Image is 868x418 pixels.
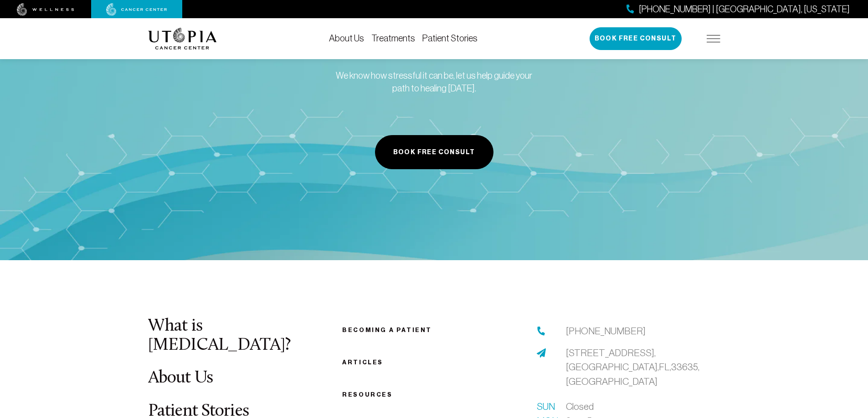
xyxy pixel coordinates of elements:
[422,33,478,43] a: Patient Stories
[537,399,555,414] span: Sun
[371,33,415,43] a: Treatments
[148,317,291,354] a: What is [MEDICAL_DATA]?
[335,69,534,96] p: We know how stressful it can be, let us help guide your path to healing [DATE].
[566,346,720,389] a: [STREET_ADDRESS],[GEOGRAPHIC_DATA],FL,33635,[GEOGRAPHIC_DATA]
[537,348,546,358] img: address
[329,33,364,43] a: About Us
[375,135,493,169] button: Book Free Consult
[342,327,432,333] a: Becoming a patient
[17,3,74,16] img: wellness
[106,3,167,16] img: cancer center
[707,35,720,42] img: icon-hamburger
[342,359,383,366] a: Articles
[590,27,682,50] button: Book Free Consult
[639,3,850,16] span: [PHONE_NUMBER] | [GEOGRAPHIC_DATA], [US_STATE]
[342,391,392,398] a: Resources
[148,369,213,387] a: About Us
[537,327,546,336] img: phone
[148,28,217,50] img: logo
[566,399,594,414] span: Closed
[566,324,646,338] a: [PHONE_NUMBER]
[566,347,699,387] span: [STREET_ADDRESS], [GEOGRAPHIC_DATA], FL, 33635, [GEOGRAPHIC_DATA]
[627,3,850,16] a: [PHONE_NUMBER] | [GEOGRAPHIC_DATA], [US_STATE]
